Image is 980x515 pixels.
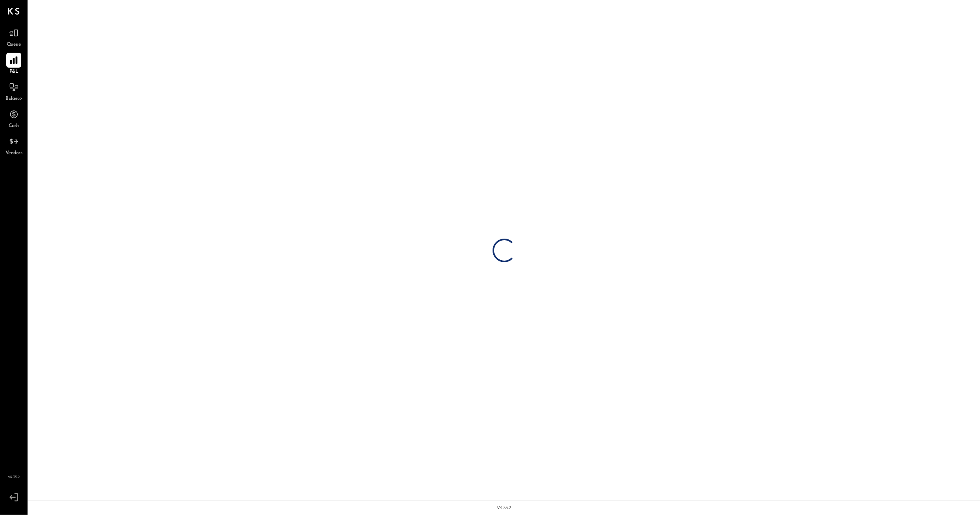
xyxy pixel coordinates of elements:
[9,123,19,130] span: Cash
[0,134,27,157] a: Vendors
[497,505,511,511] div: v 4.35.2
[7,41,21,48] span: Queue
[0,80,27,103] a: Balance
[6,96,22,103] span: Balance
[0,26,27,48] a: Queue
[0,107,27,130] a: Cash
[6,150,22,157] span: Vendors
[0,53,27,75] a: P&L
[9,68,18,75] span: P&L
